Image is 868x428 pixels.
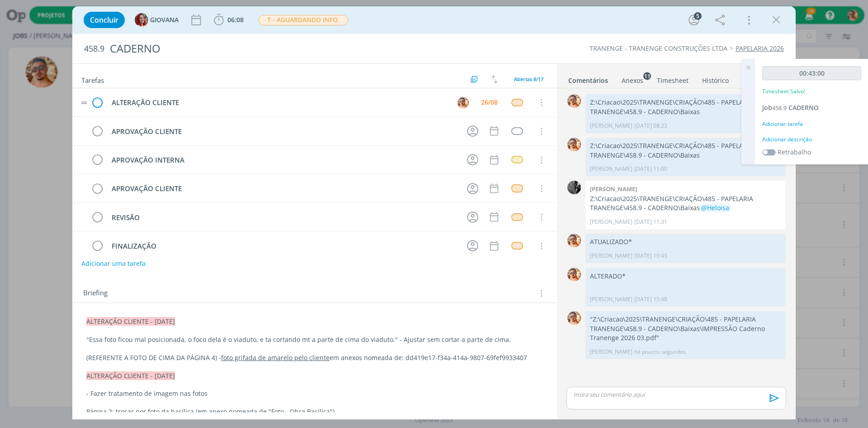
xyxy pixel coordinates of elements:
[135,13,148,27] img: G
[778,147,811,157] label: Retrabalho
[86,353,543,362] p: (REFERENTE A FOTO DE CIMA DA PÁGINA 4) - em anexos nomeada de: dd419e17-f34a-414a-9807-69fef9933407
[634,252,667,260] span: [DATE] 10:45
[788,103,819,112] span: CADERNO
[590,141,781,160] p: Z:\Criacao\2025\TRANENGE\CRIAÇÃO\485 - PAPELARIA TRANENGE\458.9 - CADERNO\Baixas
[567,138,581,151] img: V
[458,97,469,108] img: V
[135,13,179,27] button: GGIOVANA
[258,14,349,26] button: T - AGUARDANDO INFO.
[702,72,729,85] a: Histórico
[108,212,458,223] div: REVISÃO
[568,72,609,85] a: Comentários
[762,135,861,144] div: Adicionar descrição
[567,181,581,194] img: P
[84,44,104,54] span: 458.9
[86,335,543,344] p: "Essa foto ficou mal posicionada, o foco dela é o viaduto, e ta cortando mt a parte de cima do vi...
[86,317,175,326] span: ALTERAÇÃO CLIENTE - [DATE]
[227,15,244,24] span: 06:08
[590,252,632,260] p: [PERSON_NAME]
[634,295,667,303] span: [DATE] 15:48
[72,6,796,419] div: dialog
[762,103,819,112] a: Job458.9CADERNO
[567,94,581,108] img: V
[90,16,118,24] span: Concluir
[590,185,637,193] b: [PERSON_NAME]
[108,154,458,166] div: APROVAÇÃO INTERNA
[590,44,727,53] a: TRANENGE - TRANENGE CONSTRUÇÕES LTDA
[221,353,330,362] u: foto grifada de amarelo pelo cliente
[643,72,651,80] sup: 11
[514,76,543,82] span: Abertas 8/17
[81,101,87,104] img: drag-icon.svg
[590,348,632,356] p: [PERSON_NAME]
[567,234,581,247] img: V
[259,15,348,25] span: T - AGUARDANDO INFO.
[590,165,632,173] p: [PERSON_NAME]
[567,268,581,281] img: V
[456,96,470,109] button: V
[108,240,458,252] div: FINALIZAÇÃO
[634,122,667,130] span: [DATE] 08:23
[590,218,632,226] p: [PERSON_NAME]
[212,13,246,27] button: 06:08
[634,165,667,173] span: [DATE] 11:00
[84,12,125,28] button: Concluir
[590,98,781,116] p: Z:\Criacao\2025\TRANENGE\CRIAÇÃO\485 - PAPELARIA TRANENGE\458.9 - CADERNO\Baixas
[762,120,861,128] div: Adicionar tarefa
[590,237,781,246] p: ATUALIZADO*
[590,122,632,130] p: [PERSON_NAME]
[86,389,543,398] p: - Fazer tratamento de imagem nas fotos
[590,315,781,342] p: "Z:\Criacao\2025\TRANENGE\CRIAÇÃO\485 - PAPELARIA TRANENGE\458.9 - CADERNO\Baixas\IMPRESSÃO Cader...
[590,194,781,213] p: Z:\Criacao\2025\TRANENGE\CRIAÇÃO\485 - PAPELARIA TRANENGE\458.9 - CADERNO\Baixas
[736,44,784,53] a: PAPELARIA 2026
[590,272,781,281] p: ALTERADO*
[622,76,643,85] div: Anexos
[762,87,805,96] p: Timesheet Salvo!
[150,17,179,23] span: GIOVANA
[81,255,146,272] button: Adicionar uma tarefa
[108,183,458,194] div: APROVAÇÃO CLIENTE
[656,72,689,85] a: Timesheet
[106,38,489,60] div: CADERNO
[634,218,667,226] span: [DATE] 11:31
[481,99,498,106] div: 26/08
[86,371,175,380] span: ALTERAÇÃO CLIENTE - [DATE]
[86,407,543,416] p: Página 2: trocar por foto da basílica (em anexo nomeada de "Foto - Obra Basílica")
[108,97,449,108] div: ALTERAÇÃO CLIENTE
[491,75,498,83] img: arrow-down-up.svg
[694,12,702,20] div: 5
[772,104,787,112] span: 458.9
[83,288,108,299] span: Briefing
[634,348,686,356] span: há poucos segundos
[108,126,458,137] div: APROVAÇÃO CLIENTE
[687,13,701,27] button: 5
[701,203,729,212] span: @Heloisa
[590,295,632,303] p: [PERSON_NAME]
[567,311,581,325] img: V
[81,74,104,85] span: Tarefas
